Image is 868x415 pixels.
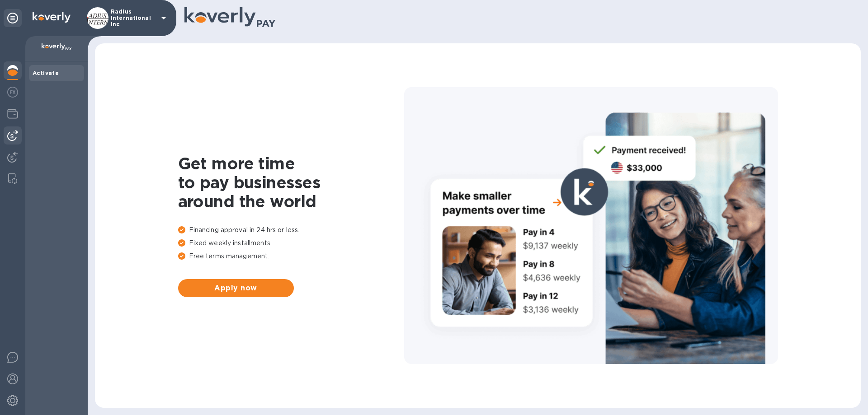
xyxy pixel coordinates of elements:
img: Logo [33,12,71,23]
h1: Get more time to pay businesses around the world [178,154,404,211]
p: Fixed weekly installments. [178,238,404,248]
div: Unpin categories [4,9,22,27]
p: Financing approval in 24 hrs or less. [178,225,404,235]
p: Free terms management. [178,252,404,261]
img: Wallets [7,108,18,119]
button: Apply now [178,279,294,297]
b: Activate [33,70,59,76]
p: Radius International Inc [111,9,156,28]
span: Apply now [185,283,287,294]
img: Foreign exchange [7,87,18,98]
